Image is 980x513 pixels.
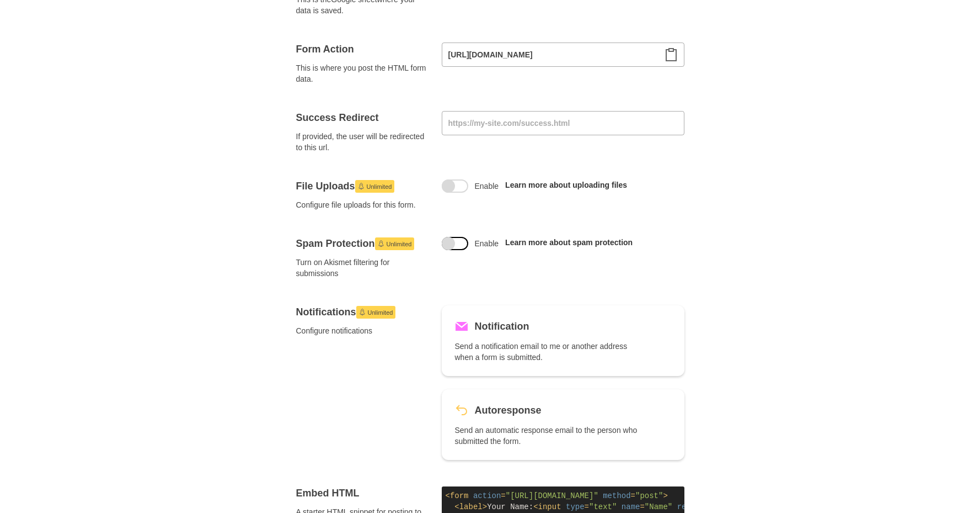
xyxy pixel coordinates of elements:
[368,306,393,319] span: Unlimited
[538,503,561,511] span: input
[475,238,499,249] span: Enable
[505,181,627,189] a: Learn more about uploading files
[296,237,429,250] h4: Spam Protection
[367,180,392,193] span: Unlimited
[296,199,429,210] span: Configure file uploads for this form.
[506,491,598,500] span: "[URL][DOMAIN_NAME]"
[603,491,630,500] span: method
[665,48,678,61] svg: Clipboard
[296,179,429,193] h4: File Uploads
[635,491,663,500] span: "post"
[446,491,668,500] span: < = = >
[296,486,429,500] h4: Embed HTML
[459,503,483,511] span: label
[589,503,617,511] span: "text"
[475,181,499,192] span: Enable
[296,131,429,153] span: If provided, the user will be redirected to this url.
[450,491,469,500] span: form
[475,319,529,334] h5: Notification
[475,403,542,418] h5: Autoresponse
[454,503,487,511] span: < >
[455,341,640,363] p: Send a notification email to me or another address when a form is submitted.
[296,305,429,319] h4: Notifications
[505,238,633,247] a: Learn more about spam protection
[387,237,412,251] span: Unlimited
[378,240,384,247] svg: Launch
[296,257,429,279] span: Turn on Akismet filtering for submissions
[473,491,501,500] span: action
[645,503,672,511] span: "Name"
[359,309,366,315] svg: Launch
[296,62,429,84] span: This is where you post the HTML form data.
[296,325,429,336] span: Configure notifications
[296,111,429,124] h4: Success Redirect
[622,503,640,511] span: name
[455,320,468,333] svg: Mail
[455,425,640,447] p: Send an automatic response email to the person who submitted the form.
[296,43,429,56] h4: Form Action
[455,404,468,417] svg: Revert
[358,183,365,189] svg: Launch
[677,503,714,511] span: required
[442,111,684,135] input: https://my-site.com/success.html
[566,503,585,511] span: type
[533,503,724,511] span: < = = />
